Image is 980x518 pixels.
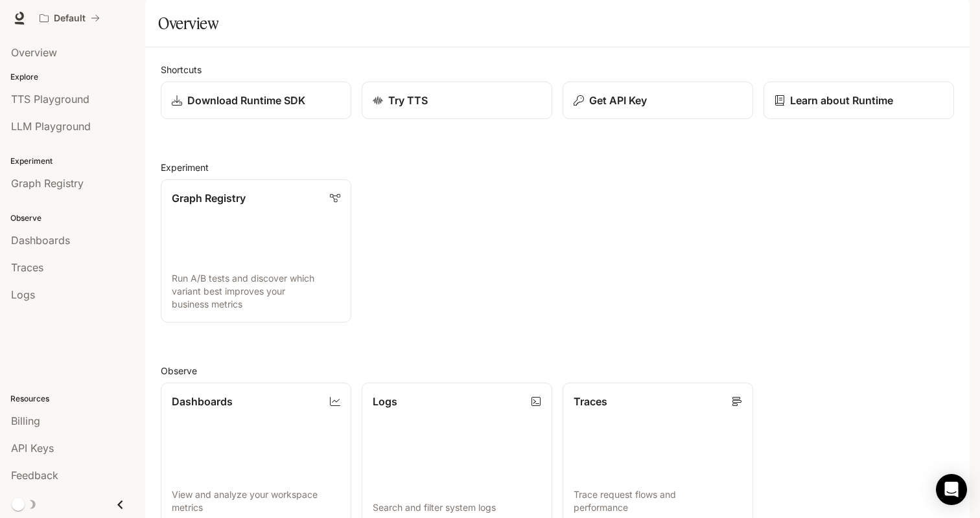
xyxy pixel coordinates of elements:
[161,82,351,119] a: Download Runtime SDK
[161,364,954,377] h2: Observe
[563,82,753,119] button: Get API Key
[187,93,305,108] p: Download Runtime SDK
[936,474,967,505] div: Open Intercom Messenger
[574,488,742,514] p: Trace request flows and performance
[172,190,246,206] p: Graph Registry
[161,179,351,322] a: Graph RegistryRun A/B tests and discover which variant best improves your business metrics
[158,10,218,36] h1: Overview
[388,93,428,108] p: Try TTS
[34,5,106,31] button: All workspaces
[373,394,397,409] p: Logs
[362,82,552,119] a: Try TTS
[790,93,893,108] p: Learn about Runtime
[54,13,86,24] p: Default
[172,272,340,311] p: Run A/B tests and discover which variant best improves your business metrics
[373,501,541,514] p: Search and filter system logs
[161,161,954,174] h2: Experiment
[172,394,233,409] p: Dashboards
[764,82,954,119] a: Learn about Runtime
[172,488,340,514] p: View and analyze your workspace metrics
[589,93,647,108] p: Get API Key
[161,63,954,76] h2: Shortcuts
[574,394,607,409] p: Traces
